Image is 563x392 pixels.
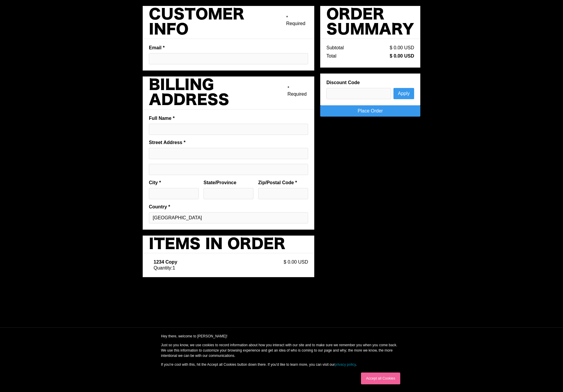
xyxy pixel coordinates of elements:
div: Subtotal [326,45,344,51]
div: 1 [173,265,175,271]
label: Full Name * [149,115,308,121]
h2: Items in Order [149,237,285,252]
h2: Customer Info [149,7,286,37]
label: Street Address * [149,140,308,146]
button: Apply Discount [393,88,414,99]
p: If you're cool with this, hit the Accept all Cookies button down there. If you'd like to learn mo... [161,362,402,367]
label: Zip/Postal Code * [258,180,308,186]
a: Place Order [320,105,420,117]
label: Discount Code [326,80,414,86]
h2: Billing Address [149,78,287,108]
div: $ 0.00 USD [284,259,308,271]
p: Just so you know, we use cookies to record information about how you interact with our site and t... [161,342,402,358]
div: $ 0.00 USD [390,53,414,59]
a: privacy policy [335,362,356,367]
h2: Order Summary [326,7,414,37]
div: Total [326,53,336,59]
label: Email * [149,45,308,51]
div: Quantity: [154,265,173,271]
label: Country * [149,204,308,210]
p: Hey there, welcome to [PERSON_NAME]! [161,334,402,339]
div: $ 0.00 USD [390,45,414,51]
label: State/Province [204,180,253,186]
div: 1234 Copy [154,259,279,265]
label: City * [149,180,199,186]
div: * Required [286,15,308,27]
div: * Required [287,85,308,97]
a: Accept all Cookies [361,373,400,384]
input: Billing address optional [149,164,308,175]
